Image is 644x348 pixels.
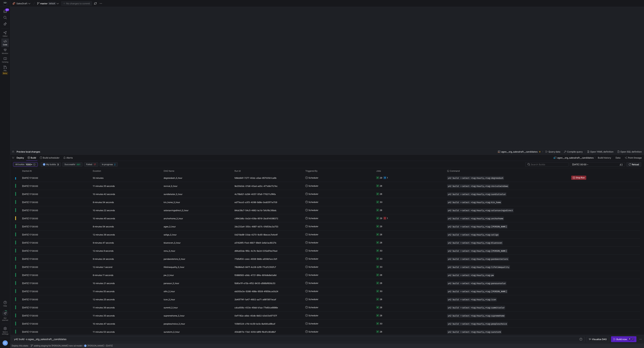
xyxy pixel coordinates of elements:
div: 77d5df30-ceec-4938-9b6b-a938d1acc3d1 [232,255,303,263]
span: degreedash_3_hour [164,174,182,182]
span: Scheduler [308,190,318,198]
span: master [40,2,48,5]
div: 30 [380,320,382,328]
button: Alerts [62,155,74,161]
span: Scheduler [308,182,318,190]
span: [DATE] 17:30:00 [22,290,38,293]
div: f0886583-e9dc-4721-8f4e-80fe8e8e0a8d [232,271,303,279]
span: y42 build --select +tag:hourly,+tag:supremehome [448,315,505,317]
span: Build scheduler [43,156,59,159]
span: Scheduler [308,311,318,320]
span: Preview local changes [17,150,40,153]
a: Code [1,38,9,47]
span: summit_3_hour [164,304,178,312]
span: agee__stg_salesdraft__candidates [501,150,538,153]
y42-duration: 11 minutes 53 seconds [93,331,115,333]
span: Scheduler [308,287,318,295]
span: [DATE] 17:30:00 [22,266,38,268]
button: 🏈SalesDraft [12,1,31,6]
y42-duration: 12 minutes 9 seconds [93,250,113,252]
span: Alerts [66,156,73,159]
span: [DATE] 17:30:00 [22,225,38,228]
span: agee_3_hour [164,223,176,231]
span: supremehome_3_hour [164,312,184,320]
y42-duration: 11 minutes 35 seconds [93,185,115,187]
span: [DATE] 17:30:00 [22,282,38,285]
button: DZ [1,339,9,347]
button: Build now⌘⏎ [611,336,636,342]
span: Successful [64,163,75,166]
a: https://storage.googleapis.com/y42-prod-data-exchange/images/Yf2Qvegn13xqq0DljGMI0l8d5Zqtiw36EXr8... [1,1,9,6]
y42-duration: 9 minutes 47 seconds [93,241,114,244]
span: Scheduler [308,303,318,311]
span: Visualize DAG [592,338,607,341]
span: All builds [15,163,24,166]
y42-duration: 8 minutes 11 seconds [93,274,113,276]
span: Scheduler [308,279,318,287]
span: [DATE] 17:30:00 [22,258,38,260]
span: Help [3,305,7,307]
span: Deploy [17,156,24,159]
span: y42 build --select +tag:hourly,+tag:revivalwindows [448,185,508,187]
span: In progress [102,163,113,166]
span: Scheduler [308,263,318,271]
div: 1 [387,214,388,222]
span: Scheduler [308,230,318,239]
y42-duration: 8 minutes 54 seconds [93,201,114,204]
span: Scheduler [308,255,318,263]
span: y42 build --select +tag:hourly,+tag:sundialsolar [448,193,506,195]
span: [DATE] 17:30:00 [22,217,38,220]
span: y42 build --select +tag:hourly,+tag:sunstorm [448,331,501,333]
span: [DATE] 17:30:00 [22,322,38,325]
span: Scheduler [308,206,318,214]
span: y42 build --select +tag:hourly,+tag:[PERSON_NAME] [448,225,507,228]
y42-duration: 11 minutes 55 seconds [93,290,114,293]
span: Scheduler [308,198,318,206]
div: d94a63da-f85c-4c7e-9a2d-035a97ee74ad [232,247,303,255]
span: Build history [598,156,611,159]
span: 3 [57,163,59,166]
span: y42 build --select +tag:hourly,+tag:[PERSON_NAME] [448,250,507,252]
y42-duration: 10 minutes 42 seconds [93,193,115,195]
span: 981 [77,163,80,166]
span: sundialsolar_3_hour [164,190,182,198]
span: [DATE] 17:30:00 [22,193,38,195]
span: [PERSON_NAME] [87,345,104,347]
div: 29 [380,222,382,230]
div: 28 [380,182,382,190]
span: Failed [86,163,92,166]
button: Build [26,155,38,161]
y42-duration: 10 minutes 45 seconds [93,217,115,220]
y42-duration: 11 minutes 36 seconds [93,306,115,309]
y42-duration: 53 minutes [93,177,103,179]
span: Command [450,170,460,172]
div: 9e20b0dc-01b6-43ad-ad3c-471e6e17c7ec [232,182,303,190]
div: 28 [380,230,382,239]
span: Beta [2,72,8,75]
div: 28 [380,303,382,311]
span: kin_home_3_hour [164,198,180,206]
div: DZ [2,340,8,346]
span: Reload [632,163,639,166]
div: 4c78b621-b294-4057-97a9-776211cff4fa [232,190,303,198]
span: [DATE] 17:30:00 [22,298,38,301]
div: 30 [380,247,382,255]
y42-duration: 10 minutes 47 seconds [93,322,115,325]
span: 🏈 [13,2,15,5]
button: Build history [596,155,613,161]
div: Build now [616,338,627,341]
span: 1000+ [26,163,32,166]
span: default [48,2,56,5]
span: Deploy this state: [12,345,28,347]
span: Duration [93,170,101,172]
a: Catalog [1,56,9,64]
span: y42 build -s agee__stg_salesdraft__candidates [14,338,66,341]
a: Spacesettings [1,325,9,336]
button: Query data [544,149,562,155]
span: pw_3_hour [164,271,174,279]
y42-duration: 10 minutes 22 seconds [93,209,115,212]
span: [DATE] 17:30:00 [22,233,38,236]
span: y42 build --select +tag:hourly,+tag:pandaexteriors [448,258,508,260]
span: SalesDraft [16,2,27,5]
div: 0ef1182a-a6dc-40db-8d02-b3e03e97157f [232,311,303,319]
